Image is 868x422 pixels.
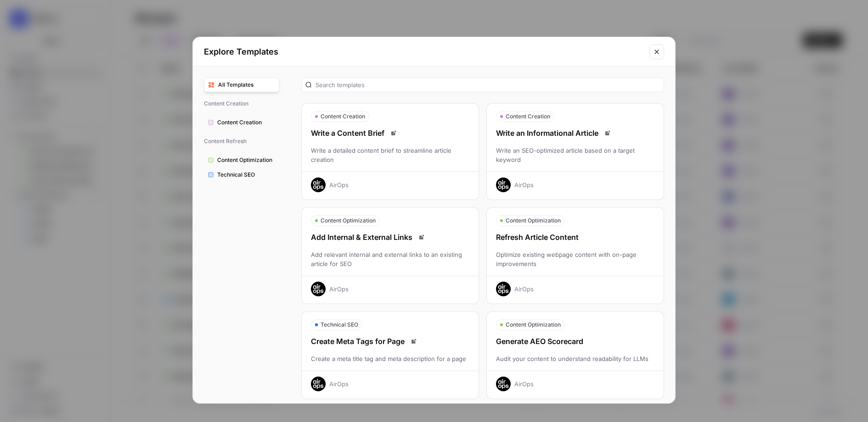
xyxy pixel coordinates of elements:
button: Content CreationWrite an Informational ArticleRead docsWrite an SEO-optimized article based on a ... [486,103,664,200]
div: Add Internal & External Links [302,232,479,243]
div: AirOps [329,284,349,294]
a: Read docs [602,128,613,139]
span: Content Creation [217,118,275,127]
button: Close modal [649,44,664,59]
div: AirOps [514,284,534,294]
span: Content Creation [204,96,279,111]
input: Search templates [316,80,660,89]
span: Content Optimization [506,217,561,225]
div: Refresh Article Content [487,232,664,243]
button: Content OptimizationAdd Internal & External LinksRead docsAdd relevant internal and external link... [301,207,479,304]
span: All Templates [218,81,275,89]
div: Add relevant internal and external links to an existing article for SEO [302,250,479,268]
span: Technical SEO [321,321,358,329]
a: Read docs [416,232,427,243]
div: Write a detailed content brief to streamline article creation [302,146,479,164]
div: Generate AEO Scorecard [487,336,664,347]
div: AirOps [514,180,534,189]
button: Content OptimizationGenerate AEO ScorecardAudit your content to understand readability for LLMsAi... [486,311,664,399]
div: Write an SEO-optimized article based on a target keyword [487,146,664,164]
h2: Explore Templates [204,45,644,58]
div: Create Meta Tags for Page [302,336,479,347]
button: Content Creation [204,115,279,130]
span: Content Optimization [506,321,561,329]
div: Create a meta title tag and meta description for a page [302,354,479,363]
a: Read docs [408,336,419,347]
button: Technical SEOCreate Meta Tags for PageRead docsCreate a meta title tag and meta description for a... [301,311,479,399]
span: Content Optimization [321,217,376,225]
div: AirOps [514,379,534,389]
span: Content Creation [321,112,365,121]
div: AirOps [329,379,349,389]
button: Content OptimizationRefresh Article ContentOptimize existing webpage content with on-page improve... [486,207,664,304]
span: Content Refresh [204,133,279,149]
div: Write an Informational Article [487,128,664,139]
span: Content Optimization [217,156,275,164]
div: Write a Content Brief [302,128,479,139]
button: Content Optimization [204,153,279,167]
button: Content CreationWrite a Content BriefRead docsWrite a detailed content brief to streamline articl... [301,103,479,200]
span: Technical SEO [217,171,275,179]
div: Audit your content to understand readability for LLMs [487,354,664,363]
div: Optimize existing webpage content with on-page improvements [487,250,664,268]
button: All Templates [204,78,279,92]
span: Content Creation [506,112,550,121]
div: AirOps [329,180,349,189]
a: Read docs [388,128,399,139]
button: Technical SEO [204,167,279,182]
